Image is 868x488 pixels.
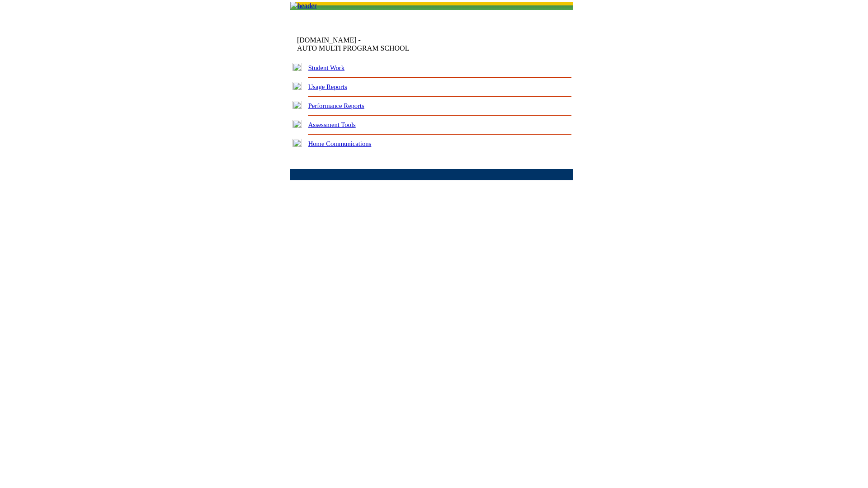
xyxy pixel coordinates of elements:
a: Assessment Tools [308,121,356,128]
a: Performance Reports [308,102,364,109]
img: plus.gif [292,82,302,90]
img: plus.gif [292,63,302,71]
img: header [290,2,317,10]
img: plus.gif [292,139,302,147]
img: plus.gif [292,101,302,109]
img: plus.gif [292,120,302,128]
td: [DOMAIN_NAME] - [297,36,463,52]
a: Student Work [308,64,344,71]
a: Usage Reports [308,83,347,90]
a: Home Communications [308,140,372,147]
nobr: AUTO MULTI PROGRAM SCHOOL [297,44,409,52]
